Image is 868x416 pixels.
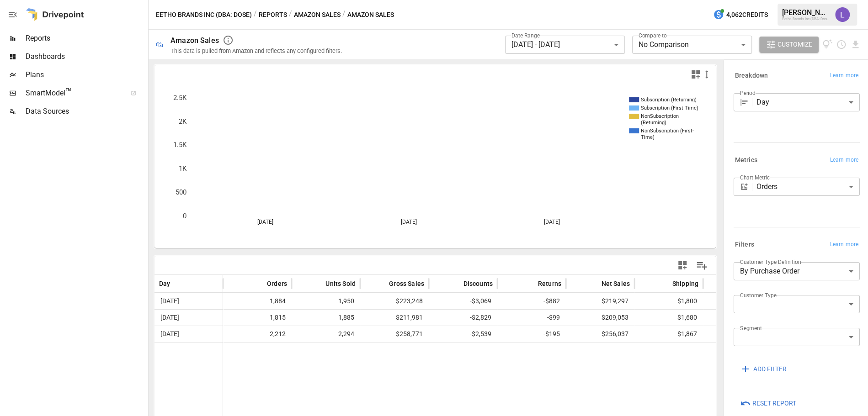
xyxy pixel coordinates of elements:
[267,279,287,288] span: Orders
[183,212,186,220] text: 0
[26,51,146,62] span: Dashboards
[726,9,768,21] span: 4,062 Credits
[735,155,757,165] h6: Metrics
[170,47,342,54] div: This data is pulled from Amazon and reflects any configured filters.
[835,7,850,22] img: Lindsay North
[708,310,767,326] span: $0
[641,113,679,119] text: NonSubscription
[753,363,787,375] span: ADD FILTER
[159,279,170,288] span: Day
[171,277,184,290] button: Sort
[734,395,803,412] button: Reset Report
[632,36,752,54] div: No Comparison
[401,219,417,225] text: [DATE]
[26,106,146,117] span: Data Sources
[228,293,287,309] span: 1,884
[173,141,187,149] text: 1.5K
[740,324,761,332] label: Segment
[179,164,187,173] text: 1K
[735,240,754,250] h6: Filters
[433,326,493,342] span: -$2,539
[740,291,777,299] label: Customer Type
[159,310,218,326] span: [DATE]
[65,86,72,98] span: ™
[709,6,772,23] button: 4,062Credits
[179,117,187,126] text: 2K
[570,293,630,309] span: $219,297
[502,326,561,342] span: -$195
[734,361,793,377] button: ADD FILTER
[756,93,860,111] div: Day
[734,262,860,280] div: By Purchase Order
[641,105,698,111] text: Subscription (First-Time)
[850,39,861,50] button: Download report
[170,36,219,45] div: Amazon Sales
[463,279,493,288] span: Discounts
[822,37,833,53] button: View documentation
[156,9,252,21] button: Eetho Brands Inc (DBA: Dose)
[26,69,146,80] span: Plans
[228,310,287,326] span: 1,815
[830,156,858,165] span: Learn more
[587,277,600,290] button: Sort
[830,2,855,27] button: Lindsay North
[708,326,767,342] span: $791
[830,71,858,80] span: Learn more
[740,174,770,181] label: Chart Metric
[708,293,767,309] span: $8
[641,97,697,103] text: Subscription (Returning)
[26,88,121,99] span: SmartModel
[639,326,698,342] span: $1,867
[502,310,561,326] span: -$99
[641,128,694,134] text: NonSubscription (First-
[639,32,667,39] label: Compare to
[752,398,796,409] span: Reset Report
[570,326,630,342] span: $256,037
[389,279,424,288] span: Gross Sales
[228,326,287,342] span: 2,212
[154,84,707,248] svg: A chart.
[294,9,341,21] button: Amazon Sales
[159,326,218,342] span: [DATE]
[449,277,462,290] button: Sort
[782,8,830,17] div: [PERSON_NAME]
[257,219,273,225] text: [DATE]
[505,36,625,54] div: [DATE] - [DATE]
[296,293,356,309] span: 1,950
[289,9,292,21] div: /
[740,258,801,266] label: Customer Type Definition
[176,188,186,196] text: 500
[538,279,561,288] span: Returns
[740,89,756,97] label: Period
[365,293,424,309] span: $223,248
[173,94,187,102] text: 2.5K
[433,310,493,326] span: -$2,829
[735,71,768,81] h6: Breakdown
[782,17,830,21] div: Eetho Brands Inc (DBA: Dose)
[502,293,561,309] span: -$882
[641,134,655,140] text: Time)
[433,293,493,309] span: -$3,069
[312,277,325,290] button: Sort
[639,310,698,326] span: $1,680
[601,279,630,288] span: Net Sales
[365,310,424,326] span: $211,981
[159,293,218,309] span: [DATE]
[570,310,630,326] span: $209,053
[375,277,388,290] button: Sort
[777,39,812,50] span: Customize
[544,219,560,225] text: [DATE]
[672,279,698,288] span: Shipping
[254,9,257,21] div: /
[253,277,266,290] button: Sort
[511,32,540,39] label: Date Range
[296,326,356,342] span: 2,294
[836,39,847,50] button: Schedule report
[524,277,537,290] button: Sort
[639,293,698,309] span: $1,800
[641,120,666,126] text: (Returning)
[26,33,146,44] span: Reports
[692,255,712,276] button: Manage Columns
